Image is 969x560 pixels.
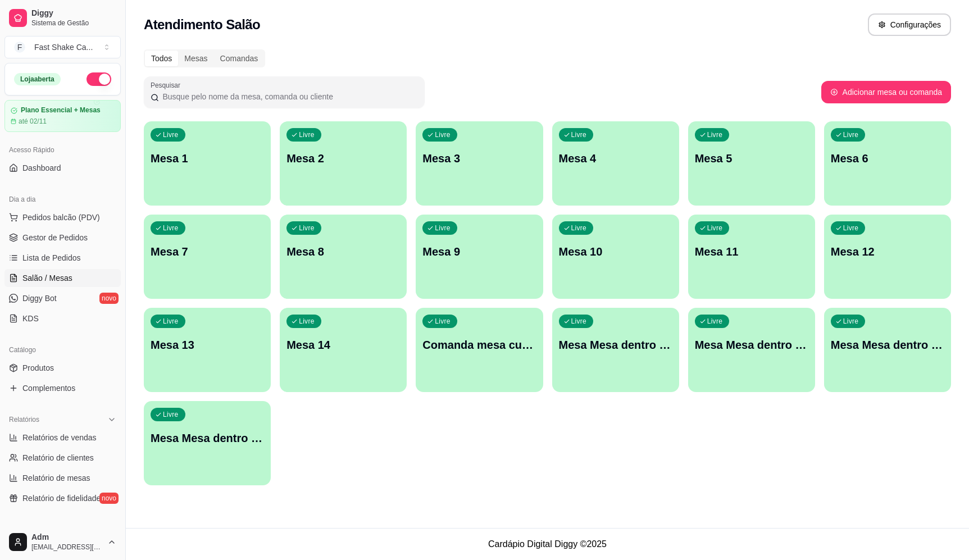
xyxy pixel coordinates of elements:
button: LivreMesa 3 [416,121,543,206]
span: Pedidos balcão (PDV) [22,212,100,223]
button: Pedidos balcão (PDV) [4,208,121,226]
a: Relatório de clientes [4,449,121,467]
p: Livre [163,410,179,419]
p: Livre [163,224,179,233]
span: Relatórios [9,415,39,424]
a: Lista de Pedidos [4,249,121,267]
button: LivreMesa 10 [552,215,679,299]
button: Configurações [868,13,951,36]
label: Pesquisar [151,80,184,90]
p: Mesa Mesa dentro laranja [695,337,808,353]
span: Complementos [22,383,75,394]
footer: Cardápio Digital Diggy © 2025 [126,528,969,560]
div: Catálogo [4,341,121,359]
p: Livre [299,130,315,139]
p: Mesa 1 [151,151,264,166]
p: Mesa 8 [286,244,400,259]
div: Dia a dia [4,190,121,208]
a: Relatórios de vendas [4,429,121,447]
button: Alterar Status [87,72,111,86]
button: LivreMesa Mesa dentro azul [552,308,679,392]
button: LivreMesa 6 [824,121,951,206]
a: Relatório de fidelidadenovo [4,489,121,507]
a: DiggySistema de Gestão [4,4,121,31]
input: Pesquisar [159,91,418,102]
p: Comanda mesa cupim [422,337,536,353]
span: Diggy [31,8,116,19]
button: Adm[EMAIL_ADDRESS][DOMAIN_NAME] [4,529,121,556]
button: Select a team [4,36,121,58]
p: Livre [843,130,859,139]
p: Mesa 5 [695,151,808,166]
p: Mesa 4 [559,151,672,166]
button: LivreMesa 8 [280,215,407,299]
div: Fast Shake Ca ... [34,42,93,53]
a: Gestor de Pedidos [4,229,121,247]
button: LivreMesa Mesa dentro verde [824,308,951,392]
p: Livre [571,317,587,326]
div: Todos [145,51,178,66]
p: Mesa 9 [422,244,536,259]
button: LivreMesa 9 [416,215,543,299]
a: Complementos [4,379,121,397]
p: Mesa 11 [695,244,808,259]
span: Relatórios de vendas [22,432,97,443]
span: KDS [22,313,39,324]
span: Gestor de Pedidos [22,232,88,243]
a: Produtos [4,359,121,377]
button: LivreMesa 12 [824,215,951,299]
span: Produtos [22,362,54,374]
p: Mesa 3 [422,151,536,166]
button: LivreMesa 4 [552,121,679,206]
a: Relatório de mesas [4,469,121,487]
p: Livre [843,317,859,326]
p: Mesa 13 [151,337,264,353]
button: LivreMesa 2 [280,121,407,206]
p: Mesa 2 [286,151,400,166]
p: Mesa 10 [559,244,672,259]
p: Mesa 12 [831,244,944,259]
span: F [14,42,25,53]
button: LivreMesa 5 [688,121,815,206]
a: Diggy Botnovo [4,289,121,307]
div: Comandas [214,51,265,66]
p: Livre [163,317,179,326]
p: Livre [163,130,179,139]
button: LivreMesa Mesa dentro laranja [688,308,815,392]
p: Livre [707,224,723,233]
button: LivreMesa 1 [144,121,271,206]
div: Acesso Rápido [4,141,121,159]
a: Dashboard [4,159,121,177]
h2: Atendimento Salão [144,16,260,34]
div: Mesas [178,51,213,66]
a: Salão / Mesas [4,269,121,287]
button: LivreMesa 11 [688,215,815,299]
p: Livre [299,224,315,233]
p: Mesa 14 [286,337,400,353]
p: Livre [843,224,859,233]
button: LivreMesa 14 [280,308,407,392]
span: Relatório de mesas [22,472,90,484]
span: Adm [31,532,103,543]
button: LivreMesa Mesa dentro vermelha [144,401,271,485]
div: Loja aberta [14,73,61,85]
p: Livre [299,317,315,326]
span: [EMAIL_ADDRESS][DOMAIN_NAME] [31,543,103,552]
button: LivreMesa 13 [144,308,271,392]
span: Diggy Bot [22,293,57,304]
p: Mesa Mesa dentro azul [559,337,672,353]
p: Livre [571,224,587,233]
p: Mesa 6 [831,151,944,166]
div: Gerenciar [4,521,121,539]
span: Relatório de fidelidade [22,493,101,504]
p: Livre [571,130,587,139]
span: Sistema de Gestão [31,19,116,28]
p: Mesa Mesa dentro verde [831,337,944,353]
p: Livre [707,317,723,326]
span: Relatório de clientes [22,452,94,463]
span: Dashboard [22,162,61,174]
p: Mesa 7 [151,244,264,259]
a: KDS [4,309,121,327]
a: Plano Essencial + Mesasaté 02/11 [4,100,121,132]
p: Livre [707,130,723,139]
